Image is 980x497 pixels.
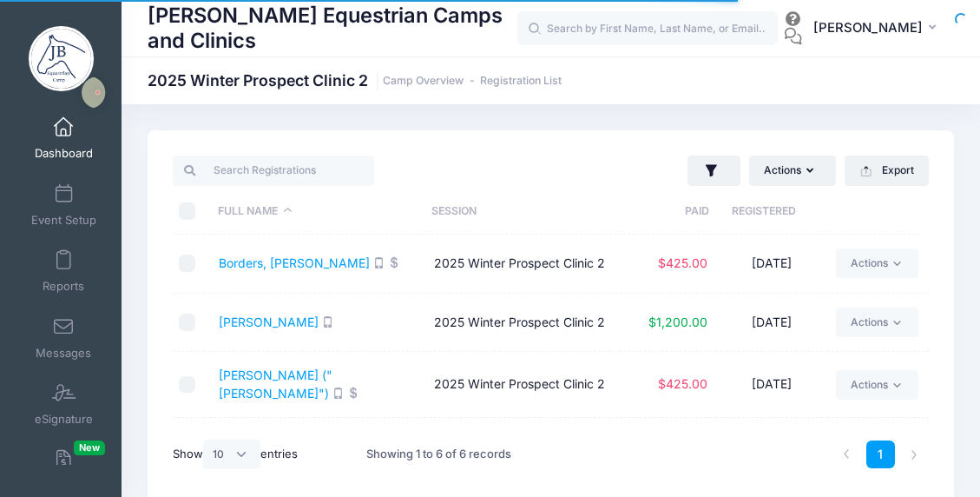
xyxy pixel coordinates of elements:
[836,370,918,400] a: Actions
[836,308,918,337] a: Actions
[709,189,819,235] th: Registered: activate to sort column ascending
[322,316,333,328] i: SMS enabled
[635,189,709,235] th: Paid: activate to sort column ascending
[648,315,707,329] span: $1,200.00
[658,376,707,391] span: $425.00
[23,241,105,302] a: Reports
[219,255,370,270] a: Borders, [PERSON_NAME]
[383,75,464,88] a: Camp Overview
[716,352,827,417] td: [DATE]
[373,257,385,268] i: SMS enabled
[35,147,93,162] span: Dashboard
[173,156,373,185] input: Search Registrations
[203,440,260,469] select: Showentries
[366,434,511,474] div: Showing 1 to 6 of 6 records
[219,368,332,401] a: [PERSON_NAME] ("[PERSON_NAME]")
[658,255,707,270] span: $425.00
[802,9,954,49] button: [PERSON_NAME]
[423,189,635,235] th: Session: activate to sort column ascending
[425,418,640,477] td: 2025 Winter Prospect Clinic 2
[347,388,358,399] i: Autopay enabled
[425,235,640,294] td: 2025 Winter Prospect Clinic 2
[31,213,96,228] span: Event Setup
[29,26,94,91] img: Jessica Braswell Equestrian Camps and Clinics
[425,294,640,353] td: 2025 Winter Prospect Clinic 2
[43,280,84,295] span: Reports
[219,315,319,329] a: [PERSON_NAME]
[23,374,105,434] a: eSignature
[148,71,562,89] h1: 2025 Winter Prospect Clinic 2
[388,257,399,268] i: Autopay enabled
[845,156,929,185] button: Export
[517,11,778,46] input: Search by First Name, Last Name, or Email...
[173,440,298,469] label: Show entries
[749,156,836,185] button: Actions
[716,235,827,294] td: [DATE]
[332,388,344,399] i: SMS enabled
[425,352,640,417] td: 2025 Winter Prospect Clinic 2
[74,441,105,455] span: New
[36,346,91,361] span: Messages
[480,75,562,88] a: Registration List
[836,248,918,278] a: Actions
[23,108,105,169] a: Dashboard
[866,441,895,469] a: 1
[716,294,827,353] td: [DATE]
[716,418,827,477] td: [DATE]
[813,18,923,37] span: [PERSON_NAME]
[210,189,423,235] th: Full Name: activate to sort column descending
[23,308,105,368] a: Messages
[148,1,517,56] h1: [PERSON_NAME] Equestrian Camps and Clinics
[35,413,93,427] span: eSignature
[23,175,105,235] a: Event Setup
